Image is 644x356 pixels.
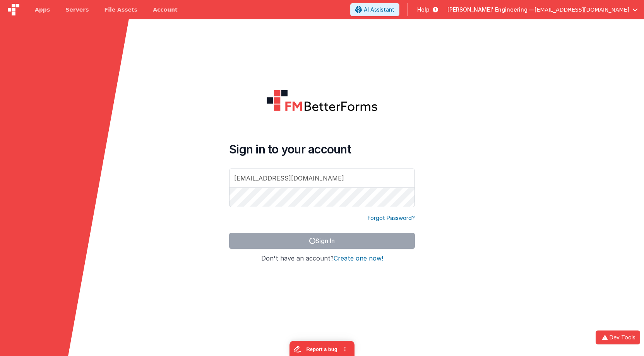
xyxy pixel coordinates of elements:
[596,330,640,344] button: Dev Tools
[229,142,415,156] h4: Sign in to your account
[229,255,415,262] h4: Don't have an account?
[334,255,383,262] button: Create one now!
[229,169,415,188] input: Email Address
[229,233,415,249] button: Sign In
[104,6,138,14] span: File Assets
[447,6,534,14] span: [PERSON_NAME]' Engineering —
[368,214,415,222] a: Forgot Password?
[65,6,89,14] span: Servers
[534,6,629,14] span: [EMAIL_ADDRESS][DOMAIN_NAME]
[417,6,430,14] span: Help
[35,6,50,14] span: Apps
[350,3,399,16] button: AI Assistant
[447,6,638,14] button: [PERSON_NAME]' Engineering — [EMAIL_ADDRESS][DOMAIN_NAME]
[364,6,394,14] span: AI Assistant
